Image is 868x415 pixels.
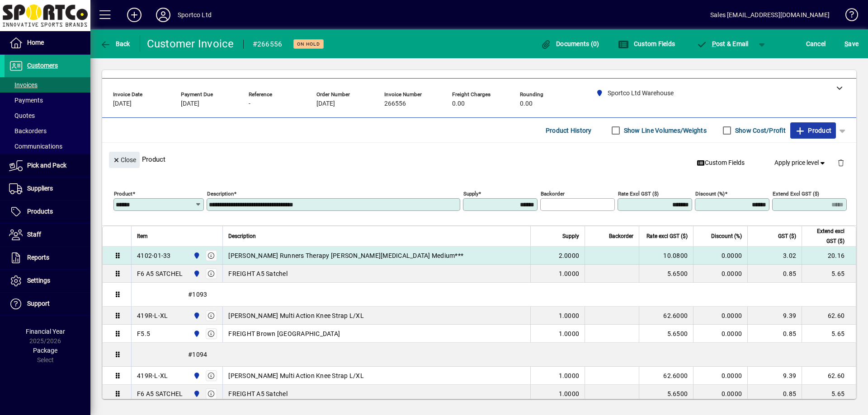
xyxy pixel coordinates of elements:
[802,247,856,265] td: 20.16
[228,371,364,380] span: [PERSON_NAME] Multi Action Knee Strap L/XL
[90,36,140,52] app-page-header-button: Back
[693,265,747,283] td: 0.0000
[541,40,599,47] span: Documents (0)
[107,155,142,163] app-page-header-button: Close
[795,123,831,138] span: Product
[711,231,742,241] span: Discount (%)
[842,36,861,52] button: Save
[807,226,844,246] span: Extend excl GST ($)
[113,153,136,168] span: Close
[645,269,688,278] div: 5.6500
[228,251,463,260] span: [PERSON_NAME] Runners Therapy [PERSON_NAME][MEDICAL_DATA] Medium***
[778,231,796,241] span: GST ($)
[249,100,250,107] span: -
[191,371,201,381] span: Sportco Ltd Warehouse
[178,8,212,22] div: Sportco Ltd
[191,251,201,261] span: Sportco Ltd Warehouse
[542,122,595,139] button: Product History
[120,7,149,23] button: Add
[102,143,856,176] div: Product
[802,265,856,283] td: 5.65
[733,126,786,135] label: Show Cost/Profit
[790,122,836,139] button: Product
[804,36,828,52] button: Cancel
[5,224,90,246] a: Staff
[5,93,90,108] a: Payments
[693,367,747,385] td: 0.0000
[137,389,183,398] div: F6 A5 SATCHEL
[181,100,199,107] span: [DATE]
[137,329,150,338] div: F5.5
[9,81,38,89] span: Invoices
[463,191,478,197] mat-label: Supply
[712,40,716,47] span: P
[747,265,802,283] td: 0.85
[9,143,62,150] span: Communications
[747,367,802,385] td: 9.39
[5,201,90,223] a: Products
[618,40,675,47] span: Custom Fields
[5,123,90,139] a: Backorders
[693,385,747,403] td: 0.0000
[697,158,745,168] span: Custom Fields
[27,208,53,215] span: Products
[520,100,533,107] span: 0.00
[27,300,50,307] span: Support
[562,231,579,241] span: Supply
[645,329,688,338] div: 5.6500
[618,191,659,197] mat-label: Rate excl GST ($)
[384,100,406,107] span: 266556
[771,155,830,171] button: Apply price level
[114,191,132,197] mat-label: Product
[137,231,148,241] span: Item
[747,247,802,265] td: 3.02
[5,247,90,269] a: Reports
[802,307,856,325] td: 62.60
[5,293,90,315] a: Support
[191,329,201,339] span: Sportco Ltd Warehouse
[802,367,856,385] td: 62.60
[645,311,688,320] div: 62.6000
[559,389,580,398] span: 1.0000
[5,139,90,154] a: Communications
[844,40,848,47] span: S
[559,269,580,278] span: 1.0000
[137,371,168,380] div: 419R-L-XL
[100,40,130,47] span: Back
[645,251,688,260] div: 10.0800
[228,231,256,241] span: Description
[693,155,748,171] button: Custom Fields
[622,126,707,135] label: Show Line Volumes/Weights
[207,191,234,197] mat-label: Description
[27,185,53,192] span: Suppliers
[806,37,826,51] span: Cancel
[541,191,565,197] mat-label: Backorder
[747,325,802,343] td: 0.85
[695,191,725,197] mat-label: Discount (%)
[802,325,856,343] td: 5.65
[616,36,677,52] button: Custom Fields
[546,123,592,138] span: Product History
[137,251,171,260] div: 4102-01-33
[27,254,49,261] span: Reports
[693,325,747,343] td: 0.0000
[228,269,288,278] span: FREIGHT A5 Satchel
[773,191,819,197] mat-label: Extend excl GST ($)
[228,329,340,338] span: FREIGHT Brown [GEOGRAPHIC_DATA]
[149,7,178,23] button: Profile
[5,154,90,177] a: Pick and Pack
[710,8,830,22] div: Sales [EMAIL_ADDRESS][DOMAIN_NAME]
[844,37,859,51] span: ave
[9,112,35,119] span: Quotes
[774,158,827,168] span: Apply price level
[692,36,753,52] button: Post & Email
[297,41,320,47] span: On hold
[191,311,201,321] span: Sportco Ltd Warehouse
[253,37,283,51] div: #266556
[5,77,90,93] a: Invoices
[747,385,802,403] td: 0.85
[228,311,364,320] span: [PERSON_NAME] Multi Action Knee Strap L/XL
[693,307,747,325] td: 0.0000
[27,62,58,69] span: Customers
[452,100,465,107] span: 0.00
